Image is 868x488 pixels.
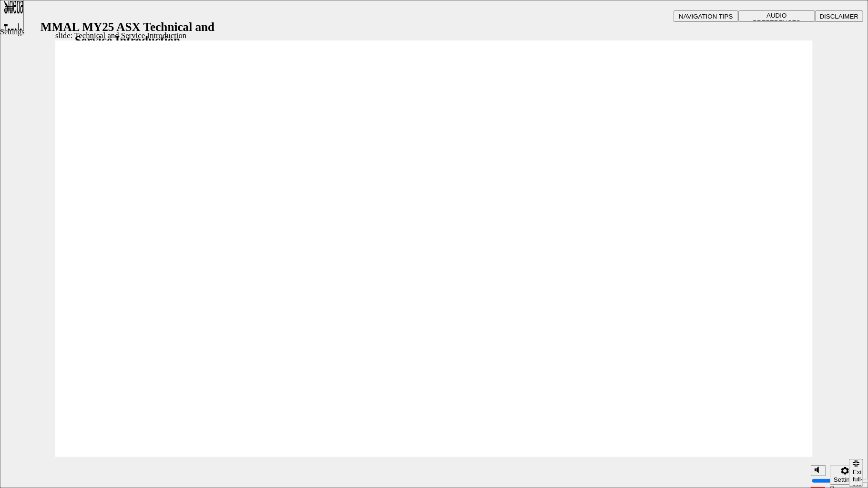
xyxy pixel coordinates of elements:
[806,457,844,488] div: misc controls
[815,10,863,22] button: DISCLAIMER
[834,476,857,483] div: Settings
[849,457,863,488] nav: slide navigation
[811,465,826,476] button: Mute (Ctrl+Alt+M)
[830,466,860,485] button: Settings
[679,13,733,20] span: NAVIGATION TIPS
[738,10,815,22] button: AUDIO PREFERENCES
[849,459,863,487] button: Exit full-screen (Ctrl+Alt+F)
[753,12,801,26] span: AUDIO PREFERENCES
[674,10,738,22] button: NAVIGATION TIPS
[820,13,858,20] span: DISCLAIMER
